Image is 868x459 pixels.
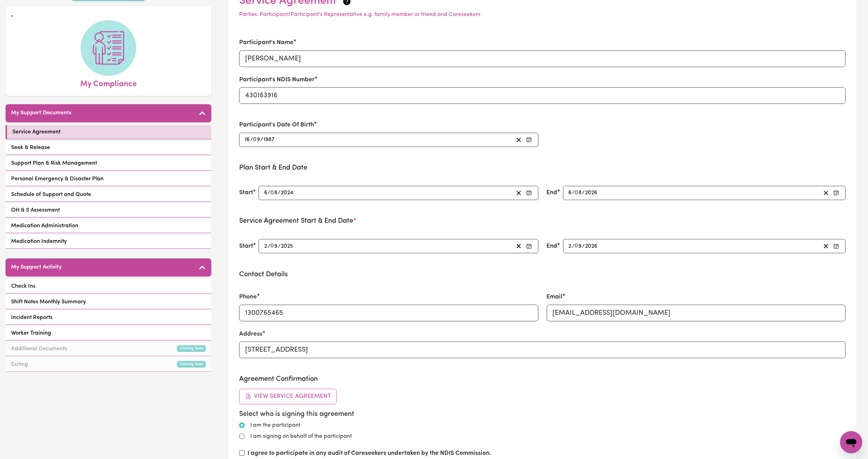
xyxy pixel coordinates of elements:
label: Participant's Name [239,38,293,47]
input: ---- [281,188,294,198]
h5: My Support Activity [11,264,62,271]
h5: My Support Documents [11,110,71,116]
span: / [268,243,270,249]
span: OH & S Assessment [11,206,60,214]
input: -- [575,241,582,251]
a: Schedule of Support and Quote [6,188,211,202]
span: / [278,190,281,196]
input: -- [271,241,278,251]
span: / [278,243,281,249]
label: Start [239,188,253,197]
span: Personal Emergency & Disaster Plan [11,175,104,183]
span: / [572,190,575,196]
label: End [547,188,558,197]
h3: Service Agreement Start & End Date [239,217,846,225]
a: Incident Reports [6,311,211,325]
h3: Agreement Confirmation [239,375,846,383]
span: / [260,137,263,143]
span: Shift Notes Monthly Summary [11,298,86,306]
span: / [250,137,253,143]
span: Service Agreement [13,128,60,136]
label: Start [239,242,253,251]
a: Support Plan & Risk Management [6,156,211,171]
span: Medication Indemnity [11,237,67,246]
span: 0 [270,190,274,196]
a: My Compliance [11,20,206,90]
input: -- [244,135,250,145]
span: Exiting [11,360,28,369]
label: Phone [239,293,257,302]
span: 0 [253,137,257,142]
input: -- [264,241,268,251]
button: View Service Agreement [239,389,337,404]
input: ---- [585,241,598,251]
span: Seek & Release [11,144,50,152]
a: Worker Training [6,326,211,341]
span: My Compliance [80,76,137,90]
span: 0 [270,244,274,249]
input: ---- [585,188,598,198]
label: Address [239,330,262,339]
label: Participant's NDIS Number [239,75,315,84]
label: I am the participant [250,421,300,429]
button: My Support Activity [6,259,211,277]
label: I am signing on behalf of the participant [250,432,352,441]
a: Additional DocumentsComing Soon [6,342,211,356]
input: ---- [281,241,294,251]
input: -- [568,241,572,251]
label: Participant's Date Of Birth [239,121,314,130]
a: Service Agreement [6,125,211,139]
span: 0 [575,190,578,196]
small: Coming Soon [177,361,206,368]
span: Schedule of Support and Quote [11,190,91,199]
label: Email [547,293,563,302]
span: Worker Training [11,329,51,337]
span: Incident Reports [11,313,52,322]
iframe: Button to launch messaging window, conversation in progress [840,431,862,453]
a: Personal Emergency & Disaster Plan [6,172,211,186]
h5: Select who is signing this agreement [239,410,846,418]
a: Check Ins [6,279,211,294]
a: Seek & Release [6,141,211,155]
span: / [582,190,585,196]
span: / [572,243,575,249]
a: Shift Notes Monthly Summary [6,295,211,309]
input: ---- [263,135,275,145]
label: End [547,242,558,251]
span: / [268,190,270,196]
a: OH & S Assessment [6,203,211,218]
input: -- [568,188,572,198]
span: Medication Administration [11,222,78,230]
h3: Contact Details [239,270,846,279]
span: Additional Documents [11,345,67,353]
input: -- [254,135,261,145]
span: 0 [575,244,578,249]
span: / [582,243,585,249]
button: My Support Documents [6,104,211,122]
small: Coming Soon [177,345,206,352]
input: -- [264,188,268,198]
span: Check Ins [11,282,35,290]
h3: Plan Start & End Date [239,164,846,172]
a: Medication Indemnity [6,235,211,249]
input: -- [271,188,278,198]
input: -- [575,188,582,198]
a: Medication Administration [6,219,211,233]
span: Support Plan & Risk Management [11,159,97,167]
label: I agree to participate in any audit of Careseekers undertaken by the NDIS Commission. [248,449,491,458]
p: Parties: Participant/Participant's Representative e.g. family member or friend and Careseekers [239,10,846,19]
a: ExitingComing Soon [6,358,211,372]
